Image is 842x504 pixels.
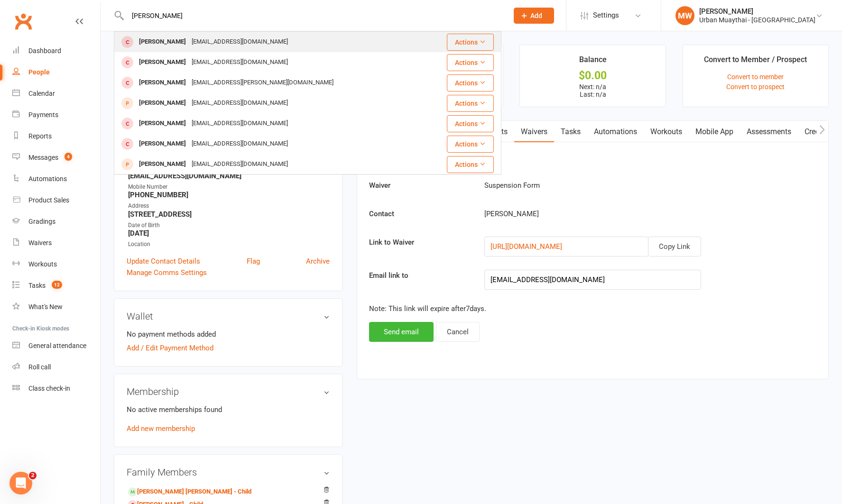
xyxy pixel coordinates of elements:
[128,202,330,211] div: Address
[369,303,816,314] p: Note: This link will expire after 7 days.
[28,90,55,97] div: Calendar
[12,296,100,318] a: What's New
[28,282,46,289] div: Tasks
[579,54,607,71] div: Balance
[136,117,189,130] div: [PERSON_NAME]
[128,172,330,180] strong: [EMAIL_ADDRESS][DOMAIN_NAME]
[128,183,330,192] div: Mobile Number
[12,126,100,147] a: Reports
[136,157,189,171] div: [PERSON_NAME]
[28,196,69,204] div: Product Sales
[12,147,100,168] a: Messages 4
[362,180,477,191] label: Waiver
[12,232,100,254] a: Waivers
[247,256,260,267] a: Flag
[28,111,58,119] div: Payments
[699,7,815,16] div: [PERSON_NAME]
[9,472,32,495] iframe: Intercom live chat
[127,256,200,267] a: Update Contact Details
[528,83,657,98] p: Next: n/a Last: n/a
[12,40,100,62] a: Dashboard
[369,322,434,342] button: Send email
[28,132,52,140] div: Reports
[189,35,291,49] div: [EMAIL_ADDRESS][DOMAIN_NAME]
[447,54,494,71] button: Actions
[11,9,35,33] a: Clubworx
[189,96,291,110] div: [EMAIL_ADDRESS][DOMAIN_NAME]
[436,322,480,342] button: Cancel
[136,55,189,69] div: [PERSON_NAME]
[189,55,291,69] div: [EMAIL_ADDRESS][DOMAIN_NAME]
[12,83,100,104] a: Calendar
[362,270,477,281] label: Email link to
[369,157,816,172] h3: Send link to Contact
[726,83,785,91] a: Convert to prospect
[189,117,291,130] div: [EMAIL_ADDRESS][DOMAIN_NAME]
[189,76,336,90] div: [EMAIL_ADDRESS][PERSON_NAME][DOMAIN_NAME]
[28,239,52,247] div: Waivers
[127,311,330,321] h3: Wallet
[29,472,37,479] span: 2
[648,237,701,257] button: Copy Link
[52,281,62,289] span: 12
[136,35,189,49] div: [PERSON_NAME]
[727,73,784,81] a: Convert to member
[128,221,330,230] div: Date of Birth
[554,121,587,143] a: Tasks
[12,275,100,296] a: Tasks 12
[447,74,494,92] button: Actions
[514,121,554,143] a: Waivers
[136,76,189,90] div: [PERSON_NAME]
[28,385,70,392] div: Class check-in
[128,240,330,249] div: Location
[593,5,619,26] span: Settings
[587,121,644,143] a: Automations
[477,180,746,191] div: Suspension Form
[127,342,213,354] a: Add / Edit Payment Method
[12,211,100,232] a: Gradings
[514,8,554,24] button: Add
[28,68,50,76] div: People
[28,303,63,311] div: What's New
[12,104,100,126] a: Payments
[490,242,562,251] a: [URL][DOMAIN_NAME]
[12,357,100,378] a: Roll call
[12,335,100,357] a: General attendance kiosk mode
[12,378,100,399] a: Class kiosk mode
[127,467,330,477] h3: Family Members
[189,137,291,151] div: [EMAIL_ADDRESS][DOMAIN_NAME]
[306,256,330,267] a: Archive
[740,121,798,143] a: Assessments
[362,237,477,248] label: Link to Waiver
[128,191,330,199] strong: [PHONE_NUMBER]
[362,208,477,220] label: Contact
[12,168,100,190] a: Automations
[447,95,494,112] button: Actions
[447,34,494,51] button: Actions
[12,190,100,211] a: Product Sales
[127,386,330,397] h3: Membership
[447,136,494,153] button: Actions
[28,154,58,161] div: Messages
[136,137,189,151] div: [PERSON_NAME]
[128,487,251,497] a: [PERSON_NAME] [PERSON_NAME] - Child
[699,16,815,24] div: Urban Muaythai - [GEOGRAPHIC_DATA]
[127,424,195,433] a: Add new membership
[128,210,330,219] strong: [STREET_ADDRESS]
[28,47,61,55] div: Dashboard
[127,267,207,278] a: Manage Comms Settings
[12,254,100,275] a: Workouts
[189,157,291,171] div: [EMAIL_ADDRESS][DOMAIN_NAME]
[447,115,494,132] button: Actions
[28,260,57,268] div: Workouts
[127,404,330,415] p: No active memberships found
[530,12,542,19] span: Add
[28,175,67,183] div: Automations
[65,153,72,161] span: 4
[477,208,746,220] div: [PERSON_NAME]
[528,71,657,81] div: $0.00
[28,363,51,371] div: Roll call
[689,121,740,143] a: Mobile App
[28,342,86,349] div: General attendance
[136,96,189,110] div: [PERSON_NAME]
